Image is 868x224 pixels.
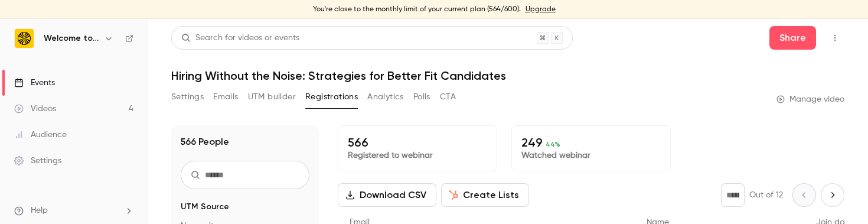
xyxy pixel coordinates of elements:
h1: 566 People [181,135,229,149]
button: Create Lists [441,183,529,207]
span: 44 % [546,140,560,148]
div: Audience [14,129,67,141]
h6: Welcome to the Jungle [44,33,99,44]
button: CTA [440,87,456,106]
p: Out of 12 [749,189,783,201]
p: 566 [348,135,487,150]
div: Search for videos or events [181,32,299,44]
button: Share [769,26,816,50]
p: Registered to webinar [348,150,487,161]
button: UTM builder [248,87,296,106]
button: Registrations [305,87,358,106]
h1: Hiring Without the Noise: Strategies for Better Fit Candidates [171,69,844,83]
div: Events [14,77,55,89]
p: Watched webinar [521,150,661,161]
span: Help [31,204,48,217]
button: Download CSV [338,183,436,207]
img: Welcome to the Jungle [15,29,34,48]
button: Settings [171,87,204,106]
button: Analytics [367,87,404,106]
p: 249 [521,135,661,150]
a: Upgrade [526,5,556,14]
div: Settings [14,155,61,167]
div: Videos [14,103,56,115]
a: Manage video [776,93,844,105]
span: UTM Source [181,201,229,213]
button: Next page [821,183,844,207]
button: Polls [413,87,430,106]
button: Emails [213,87,238,106]
li: help-dropdown-opener [14,204,133,217]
